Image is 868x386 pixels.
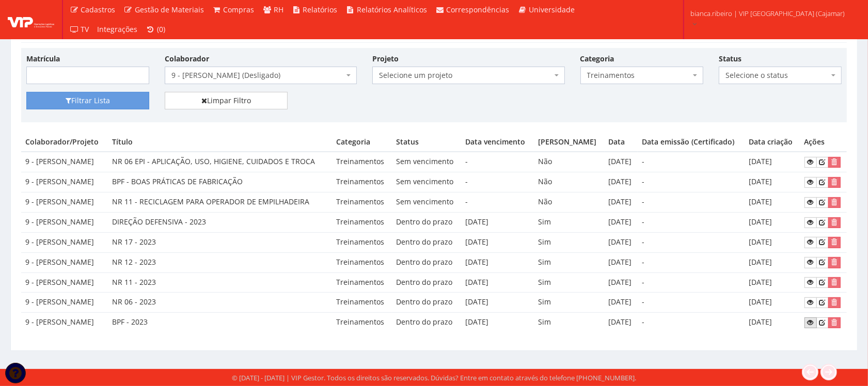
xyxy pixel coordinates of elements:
td: Não [534,152,605,172]
div: © [DATE] - [DATE] | VIP Gestor. Todos os direitos são reservados. Dúvidas? Entre em contato atrav... [232,373,636,383]
td: [DATE] [745,212,800,232]
th: Categoria [332,133,392,152]
td: [DATE] [745,293,800,313]
span: Compras [224,5,255,14]
td: 9 - [PERSON_NAME] [21,232,108,252]
th: Ações [800,133,847,152]
td: [DATE] [462,252,534,272]
td: [DATE] [605,313,638,332]
td: 9 - [PERSON_NAME] [21,313,108,332]
td: Sim [534,252,605,272]
td: [DATE] [745,272,800,293]
td: BPF - 2023 [108,313,332,332]
td: 9 - [PERSON_NAME] [21,252,108,272]
td: [DATE] [745,252,800,272]
label: Projeto [372,54,399,64]
span: Relatórios Analíticos [357,5,427,14]
td: Treinamentos [332,313,392,332]
td: NR 11 - RECICLAGEM PARA OPERADOR DE EMPILHADEIRA [108,192,332,213]
td: [DATE] [462,212,534,232]
span: Cadastros [81,5,116,14]
span: Relatórios [303,5,338,14]
td: [DATE] [745,172,800,192]
button: Filtrar Lista [26,92,149,109]
td: - [638,272,745,293]
td: - [462,192,534,213]
td: Sim [534,272,605,293]
td: [DATE] [462,293,534,313]
td: Dentro do prazo [392,252,462,272]
td: [DATE] [605,252,638,272]
td: 9 - [PERSON_NAME] [21,212,108,232]
span: bianca.ribeiro | VIP [GEOGRAPHIC_DATA] (Cajamar) [690,8,845,19]
td: [DATE] [605,232,638,252]
span: TV [81,24,89,34]
td: [DATE] [605,192,638,213]
td: 9 - [PERSON_NAME] [21,192,108,213]
td: 9 - [PERSON_NAME] [21,293,108,313]
td: Dentro do prazo [392,293,462,313]
td: [DATE] [605,272,638,293]
td: NR 06 EPI - APLICAÇÃO, USO, HIGIENE, CUIDADOS E TROCA [108,152,332,172]
td: Treinamentos [332,252,392,272]
td: [DATE] [462,232,534,252]
td: [DATE] [745,192,800,213]
label: Status [719,54,741,64]
td: Treinamentos [332,152,392,172]
th: Data emissão (Certificado) [638,133,745,152]
td: NR 17 - 2023 [108,232,332,252]
td: NR 06 - 2023 [108,293,332,313]
td: - [638,293,745,313]
span: 9 - WANDER JURADO DE SOUZA (Desligado) [171,70,344,81]
th: Colaborador/Projeto [21,133,108,152]
td: - [638,232,745,252]
td: Dentro do prazo [392,232,462,252]
td: Treinamentos [332,212,392,232]
td: Sim [534,232,605,252]
span: Selecione um projeto [372,67,564,84]
td: NR 12 - 2023 [108,252,332,272]
td: Treinamentos [332,172,392,192]
span: Correspondências [447,5,510,14]
td: Sim [534,293,605,313]
td: Dentro do prazo [392,313,462,332]
span: Universidade [529,5,575,14]
span: Treinamentos [587,70,690,81]
span: Treinamentos [580,67,703,84]
span: Gestão de Materiais [135,5,204,14]
td: Não [534,172,605,192]
td: Sim [534,212,605,232]
td: [DATE] [605,172,638,192]
td: Treinamentos [332,192,392,213]
td: [DATE] [462,313,534,332]
td: [DATE] [745,232,800,252]
td: [DATE] [462,272,534,293]
td: - [638,172,745,192]
td: Dentro do prazo [392,272,462,293]
td: Sim [534,313,605,332]
label: Colaborador [165,54,209,64]
th: Título [108,133,332,152]
span: RH [274,5,283,14]
td: - [638,152,745,172]
td: [DATE] [605,212,638,232]
span: Selecione um projeto [379,70,551,81]
td: 9 - [PERSON_NAME] [21,272,108,293]
td: Sem vencimento [392,172,462,192]
span: 9 - WANDER JURADO DE SOUZA (Desligado) [165,67,357,84]
td: Sem vencimento [392,192,462,213]
th: Status [392,133,462,152]
span: Selecione o status [725,70,829,81]
td: 9 - [PERSON_NAME] [21,152,108,172]
td: Não [534,192,605,213]
td: - [638,212,745,232]
td: - [462,172,534,192]
th: Data vencimento [462,133,534,152]
span: Integrações [98,24,138,34]
td: [DATE] [745,152,800,172]
td: Sem vencimento [392,152,462,172]
td: [DATE] [605,152,638,172]
td: BPF - BOAS PRÁTICAS DE FABRICAÇÃO [108,172,332,192]
label: Matrícula [26,54,60,64]
td: - [638,252,745,272]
